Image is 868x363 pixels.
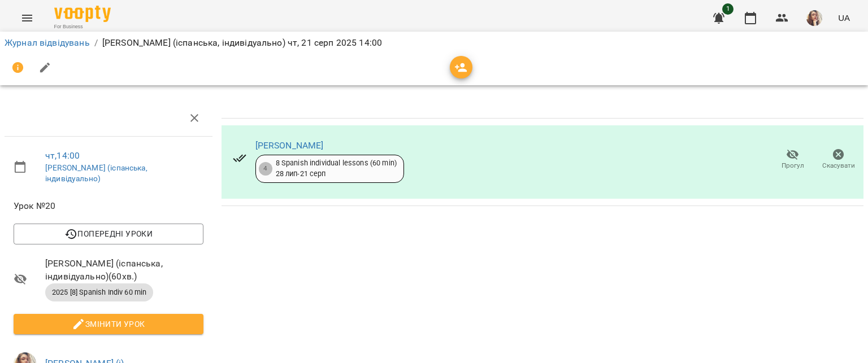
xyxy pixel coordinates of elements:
a: [PERSON_NAME] [255,140,324,151]
span: Змінити урок [23,317,194,331]
span: Урок №20 [14,199,203,213]
button: Menu [14,5,41,32]
span: Попередні уроки [23,227,194,240]
button: Змінити урок [14,314,203,334]
div: 4 [259,162,272,176]
div: 8 Spanish individual lessons (60 min) 28 лип - 21 серп [276,158,397,179]
img: 81cb2171bfcff7464404e752be421e56.JPG [806,10,822,26]
span: Прогул [782,161,804,170]
li: / [94,36,98,50]
button: Скасувати [815,144,861,176]
span: For Business [54,23,111,30]
a: Журнал відвідувань [5,37,90,48]
span: 2025 [8] Spanish Indiv 60 min [45,287,153,298]
nav: breadcrumb [5,36,863,50]
span: Скасувати [822,161,855,170]
a: чт , 14:00 [45,150,80,161]
a: [PERSON_NAME] (іспанська, індивідуально) [45,163,147,183]
button: Попередні уроки [14,224,203,244]
p: [PERSON_NAME] (іспанська, індивідуально) чт, 21 серп 2025 14:00 [102,36,382,50]
span: 1 [722,3,734,15]
img: Voopty Logo [54,6,111,22]
button: Прогул [770,144,815,176]
button: UA [834,7,854,28]
span: UA [838,12,850,24]
span: [PERSON_NAME] (іспанська, індивідуально) ( 60 хв. ) [45,257,203,283]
